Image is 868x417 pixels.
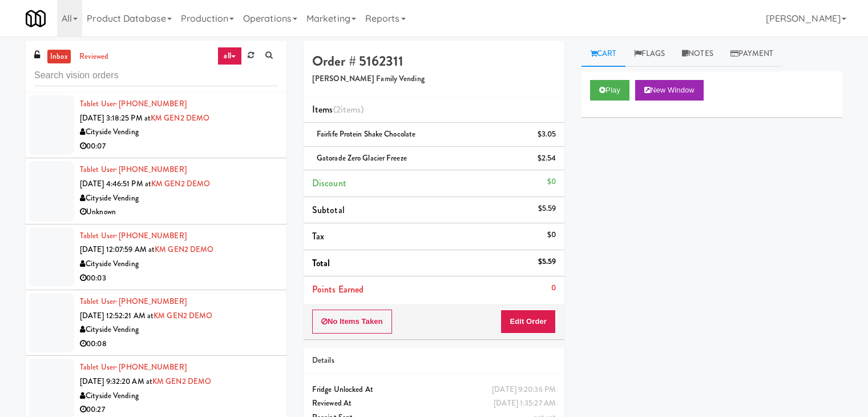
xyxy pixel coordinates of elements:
[47,50,71,64] a: inbox
[538,151,556,166] div: $2.54
[494,396,556,411] div: [DATE] 1:35:27 AM
[538,255,556,269] div: $5.59
[312,383,556,397] div: Fridge Unlocked At
[80,337,278,351] div: 00:08
[590,80,629,101] button: Play
[80,113,151,123] span: [DATE] 3:18:25 PM at
[80,191,278,206] div: Cityside Vending
[312,75,556,83] h5: [PERSON_NAME] Family Vending
[80,244,155,255] span: [DATE] 12:07:59 AM at
[80,362,187,372] a: Tablet User· [PHONE_NUMBER]
[115,296,187,307] span: · [PHONE_NUMBER]
[26,93,286,158] li: Tablet User· [PHONE_NUMBER][DATE] 3:18:25 PM atKM GEN2 DEMOCityside Vending00:07
[26,9,46,29] img: Micromart
[312,256,330,270] span: Total
[80,178,151,189] span: [DATE] 4:46:51 PM at
[625,41,674,67] a: Flags
[312,177,346,190] span: Discount
[547,228,556,242] div: $0
[115,230,187,241] span: · [PHONE_NUMBER]
[312,310,392,334] button: No Items Taken
[80,296,187,307] a: Tablet User· [PHONE_NUMBER]
[492,383,556,397] div: [DATE] 9:20:36 PM
[80,230,187,241] a: Tablet User· [PHONE_NUMBER]
[547,175,556,189] div: $0
[80,257,278,271] div: Cityside Vending
[80,139,278,154] div: 00:07
[635,80,704,101] button: New Window
[26,158,286,224] li: Tablet User· [PHONE_NUMBER][DATE] 4:46:51 PM atKM GEN2 DEMOCityside VendingUnknown
[80,403,278,417] div: 00:27
[312,103,364,116] span: Items
[80,323,278,337] div: Cityside Vending
[217,47,241,65] a: all
[155,244,213,255] a: KM GEN2 DEMO
[80,271,278,286] div: 00:03
[551,281,556,295] div: 0
[312,283,364,296] span: Points Earned
[151,113,209,123] a: KM GEN2 DEMO
[312,354,556,368] div: Details
[152,376,211,387] a: KM GEN2 DEMO
[80,389,278,403] div: Cityside Vending
[333,103,364,116] span: (2 )
[80,98,187,109] a: Tablet User· [PHONE_NUMBER]
[317,153,407,163] span: Gatorade Zero Glacier Freeze
[115,362,187,372] span: · [PHONE_NUMBER]
[673,41,722,67] a: Notes
[312,396,556,411] div: Reviewed At
[80,376,152,387] span: [DATE] 9:32:20 AM at
[80,125,278,139] div: Cityside Vending
[341,103,361,116] ng-pluralize: items
[26,290,286,356] li: Tablet User· [PHONE_NUMBER][DATE] 12:52:21 AM atKM GEN2 DEMOCityside Vending00:08
[312,203,345,216] span: Subtotal
[154,310,212,321] a: KM GEN2 DEMO
[80,205,278,219] div: Unknown
[151,178,210,189] a: KM GEN2 DEMO
[317,129,415,139] span: Fairlife Protein Shake Chocolate
[115,98,187,109] span: · [PHONE_NUMBER]
[115,164,187,175] span: · [PHONE_NUMBER]
[80,310,154,321] span: [DATE] 12:52:21 AM at
[538,202,556,216] div: $5.59
[80,164,187,175] a: Tablet User· [PHONE_NUMBER]
[582,41,625,67] a: Cart
[34,65,278,86] input: Search vision orders
[26,224,286,290] li: Tablet User· [PHONE_NUMBER][DATE] 12:07:59 AM atKM GEN2 DEMOCityside Vending00:03
[722,41,782,67] a: Payment
[312,230,324,243] span: Tax
[312,54,556,69] h4: Order # 5162311
[538,127,556,142] div: $3.05
[500,310,556,334] button: Edit Order
[76,50,112,64] a: reviewed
